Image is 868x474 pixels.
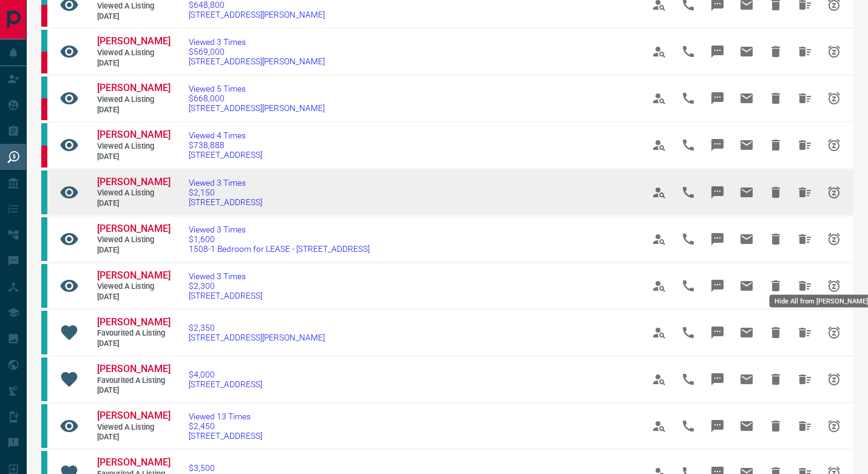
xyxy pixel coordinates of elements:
span: Favourited a Listing [97,376,170,386]
span: Viewed a Listing [97,282,170,292]
span: Snooze [819,271,849,300]
span: Snooze [819,84,849,113]
span: $738,888 [189,140,262,150]
span: Email [732,365,761,394]
span: $2,450 [189,421,262,431]
span: View Profile [645,130,674,160]
span: View Profile [645,37,674,66]
span: [PERSON_NAME] [97,176,171,188]
a: Viewed 5 Times$668,000[STREET_ADDRESS][PERSON_NAME] [189,84,325,113]
div: property.ca [41,146,47,168]
span: Call [674,411,703,441]
span: Hide All from Jongmin Choi [790,225,819,254]
span: View Profile [645,271,674,300]
span: [PERSON_NAME] [97,363,171,374]
span: Hide [761,178,790,207]
div: condos.ca [41,357,47,401]
span: Email [732,271,761,300]
span: [STREET_ADDRESS][PERSON_NAME] [189,10,325,19]
span: [STREET_ADDRESS] [189,150,262,160]
div: condos.ca [41,30,47,52]
span: [DATE] [97,245,170,256]
span: Email [732,178,761,207]
div: property.ca [41,52,47,73]
span: Hide All from Celina Yueh [790,365,819,394]
div: property.ca [41,98,47,120]
a: $4,000[STREET_ADDRESS] [189,370,262,389]
a: [PERSON_NAME] [97,35,170,48]
span: Call [674,84,703,113]
div: condos.ca [41,404,47,448]
span: Email [732,411,761,441]
span: Hide All from Sreehari Sundaran [790,37,819,66]
span: Viewed 3 Times [189,271,262,281]
a: [PERSON_NAME] [97,82,170,95]
span: [PERSON_NAME] [97,129,171,140]
span: [DATE] [97,152,170,162]
span: [STREET_ADDRESS][PERSON_NAME] [189,103,325,113]
span: [DATE] [97,198,170,209]
span: Hide All from Veronica Hansen [790,318,819,347]
a: Viewed 3 Times$1,6001508-1 Bedroom for LEASE - [STREET_ADDRESS] [189,225,370,254]
a: [PERSON_NAME] [97,316,170,329]
span: [STREET_ADDRESS] [189,379,262,389]
a: [PERSON_NAME] [97,269,170,282]
span: Hide All from Sreehari Sundaran [790,130,819,160]
span: Hide [761,225,790,254]
span: Email [732,225,761,254]
a: [PERSON_NAME] [97,410,170,422]
span: Viewed 3 Times [189,225,370,234]
a: [PERSON_NAME] [97,223,170,235]
span: Message [703,271,732,300]
span: [PERSON_NAME] [97,269,171,281]
span: [DATE] [97,432,170,442]
span: Snooze [819,225,849,254]
span: Snooze [819,318,849,347]
span: Snooze [819,411,849,441]
span: Call [674,365,703,394]
span: Viewed 5 Times [189,84,325,93]
span: View Profile [645,411,674,441]
a: Viewed 3 Times$569,000[STREET_ADDRESS][PERSON_NAME] [189,37,325,66]
span: $4,000 [189,370,262,379]
span: Hide [761,130,790,160]
div: condos.ca [41,123,47,145]
span: Email [732,84,761,113]
span: 1508-1 Bedroom for LEASE - [STREET_ADDRESS] [189,244,370,254]
span: Viewed a Listing [97,188,170,198]
span: Viewed 3 Times [189,37,325,47]
span: Snooze [819,37,849,66]
span: Email [732,37,761,66]
span: Message [703,365,732,394]
span: Viewed a Listing [97,422,170,433]
span: View Profile [645,318,674,347]
span: Hide All from Sreehari Sundaran [790,84,819,113]
div: condos.ca [41,217,47,261]
div: condos.ca [41,76,47,98]
span: Email [732,130,761,160]
span: Viewed 3 Times [189,178,262,188]
span: $569,000 [189,47,325,56]
span: Hide All from Lily Bai [790,178,819,207]
span: Hide [761,84,790,113]
span: Call [674,178,703,207]
span: [STREET_ADDRESS] [189,291,262,300]
span: $2,150 [189,188,262,197]
a: [PERSON_NAME] [97,129,170,141]
span: Viewed a Listing [97,235,170,245]
span: Snooze [819,178,849,207]
span: Viewed a Listing [97,1,170,12]
span: View Profile [645,178,674,207]
span: Message [703,178,732,207]
div: condos.ca [41,171,47,214]
span: Viewed a Listing [97,48,170,58]
span: [STREET_ADDRESS][PERSON_NAME] [189,56,325,66]
span: View Profile [645,225,674,254]
span: [DATE] [97,292,170,302]
span: [STREET_ADDRESS][PERSON_NAME] [189,333,325,342]
span: Hide All from Veronica Hansen [790,271,819,300]
span: [DATE] [97,339,170,349]
span: $668,000 [189,93,325,103]
span: $2,350 [189,323,325,333]
span: Favourited a Listing [97,328,170,339]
